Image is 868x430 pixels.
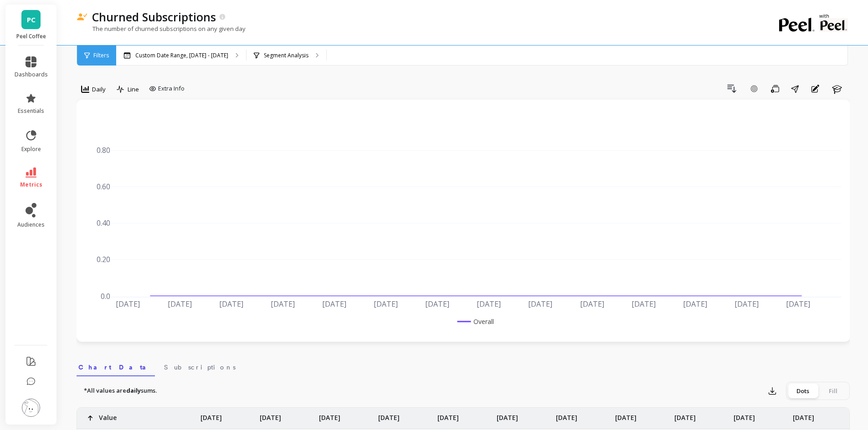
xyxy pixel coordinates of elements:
[818,384,848,398] div: Fill
[27,15,36,25] span: PC
[128,85,139,94] span: Line
[15,71,48,78] span: dashboards
[21,146,41,153] span: explore
[77,355,850,376] nav: Tabs
[99,408,117,422] p: Value
[20,181,42,188] span: metrics
[77,25,246,33] p: The number of churned subscriptions on any given day
[437,408,459,422] p: [DATE]
[158,84,185,93] span: Extra Info
[319,408,340,422] p: [DATE]
[674,408,696,422] p: [DATE]
[378,408,400,422] p: [DATE]
[260,408,281,422] p: [DATE]
[788,384,818,398] div: Dots
[135,52,228,59] p: Custom Date Range, [DATE] - [DATE]
[819,18,848,32] img: partner logo
[77,13,87,21] img: header icon
[18,107,44,115] span: essentials
[22,399,40,417] img: profile picture
[200,408,222,422] p: [DATE]
[92,9,216,25] p: Churned Subscriptions
[126,386,141,395] strong: daily
[734,408,755,422] p: [DATE]
[793,408,814,422] p: [DATE]
[164,363,236,372] span: Subscriptions
[819,14,848,18] p: with
[615,408,637,422] p: [DATE]
[92,85,106,94] span: Daily
[17,221,45,228] span: audiences
[78,363,153,372] span: Chart Data
[93,52,109,59] span: Filters
[84,386,157,395] p: *All values are sums.
[497,408,518,422] p: [DATE]
[264,52,308,59] p: Segment Analysis
[15,33,48,40] p: Peel Coffee
[556,408,577,422] p: [DATE]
